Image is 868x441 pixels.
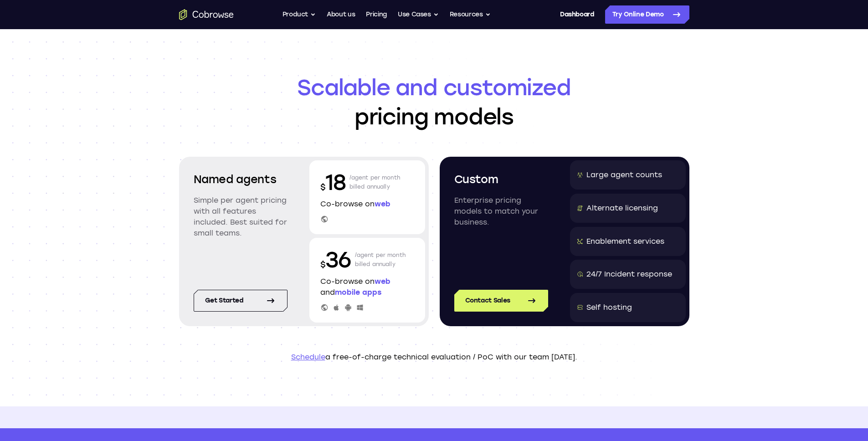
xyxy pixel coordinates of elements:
span: web [375,200,390,208]
a: Try Online Demo [605,5,689,24]
a: Dashboard [560,5,594,24]
a: Go to the home page [179,9,234,20]
p: Co-browse on [320,199,414,210]
span: Scalable and customized [179,73,689,102]
div: Enablement services [586,236,664,247]
span: $ [320,182,326,192]
div: 24/7 Incident response [586,269,672,280]
span: web [375,277,390,286]
p: Co-browse on and [320,276,414,298]
a: Schedule [291,353,325,361]
button: Resources [450,5,491,24]
span: mobile apps [335,288,381,297]
button: Use Cases [398,5,439,24]
p: Enterprise pricing models to match your business. [454,195,548,228]
h2: Custom [454,171,548,188]
a: Pricing [366,5,387,24]
p: /agent per month billed annually [355,245,406,274]
p: 18 [320,168,346,197]
h2: Named agents [194,171,288,188]
button: Product [282,5,316,24]
p: Simple per agent pricing with all features included. Best suited for small teams. [194,195,288,239]
div: Large agent counts [586,169,662,180]
p: /agent per month billed annually [349,168,401,197]
div: Alternate licensing [586,203,658,214]
a: Get started [194,290,288,312]
p: a free-of-charge technical evaluation / PoC with our team [DATE]. [179,352,689,363]
div: Self hosting [586,302,632,313]
a: About us [327,5,355,24]
h1: pricing models [179,73,689,131]
span: $ [320,260,326,270]
a: Contact Sales [454,290,548,312]
p: 36 [320,245,351,274]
